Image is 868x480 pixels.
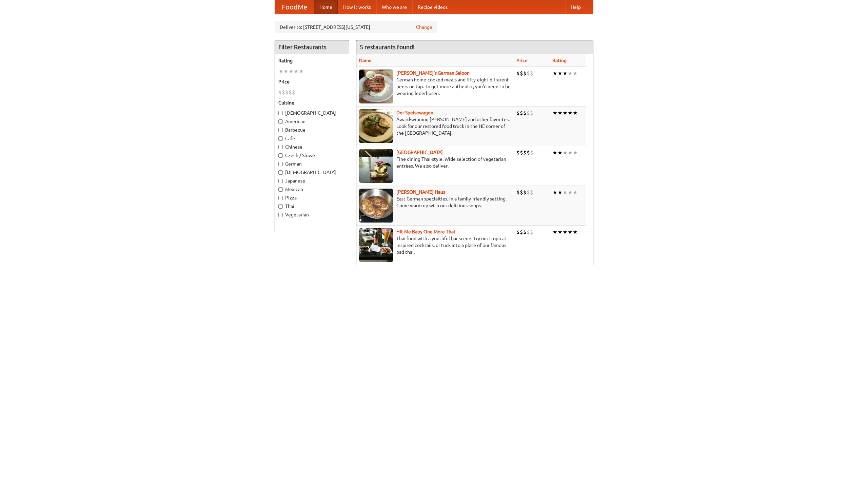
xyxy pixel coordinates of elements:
input: Thai [278,204,283,209]
li: ★ [557,109,563,117]
input: American [278,119,283,124]
a: Recipe videos [412,0,453,14]
li: ★ [568,109,573,117]
li: $ [523,70,527,77]
li: ★ [557,70,563,77]
li: ★ [552,189,557,196]
li: $ [530,149,533,156]
li: ★ [552,149,557,156]
label: Cafe [278,135,346,142]
a: [PERSON_NAME]'s German Saloon [396,70,470,76]
li: $ [516,109,520,117]
h5: Rating [278,57,346,64]
li: ★ [573,70,578,77]
li: $ [530,70,533,77]
label: Chinese [278,143,346,150]
li: ★ [557,149,563,156]
li: $ [289,89,292,96]
li: ★ [568,149,573,156]
input: Vegetarian [278,213,283,217]
li: ★ [294,68,299,75]
label: German [278,160,346,167]
li: $ [282,89,285,96]
input: Mexican [278,187,283,192]
h5: Price [278,78,346,85]
li: $ [527,228,530,236]
label: [DEMOGRAPHIC_DATA] [278,169,346,176]
li: ★ [557,228,563,236]
a: Home [314,0,338,14]
input: Cafe [278,136,283,141]
li: $ [516,70,520,77]
input: Pizza [278,196,283,200]
a: Der Speisewagen [396,110,433,115]
li: ★ [563,149,568,156]
p: German home-cooked meals and fifty-eight different beers on tap. To get more authentic, you'd nee... [359,76,511,97]
li: $ [520,189,523,196]
li: ★ [283,68,289,75]
li: $ [278,89,282,96]
li: $ [530,109,533,117]
label: Pizza [278,194,346,201]
li: ★ [563,109,568,117]
a: How it works [338,0,376,14]
label: Vegetarian [278,211,346,218]
li: $ [292,89,295,96]
input: Czech / Slovak [278,153,283,158]
a: Change [416,24,432,31]
li: ★ [557,189,563,196]
a: FoodMe [275,0,314,14]
label: Czech / Slovak [278,152,346,159]
li: ★ [563,228,568,236]
li: $ [530,228,533,236]
label: Japanese [278,177,346,184]
label: Mexican [278,186,346,193]
li: $ [516,149,520,156]
input: Chinese [278,145,283,149]
p: East German specialties, in a family-friendly setting. Come warm up with our delicious soups. [359,195,511,209]
img: speisewagen.jpg [359,109,393,143]
input: Japanese [278,179,283,183]
p: Thai food with a youthful bar scene. Try our tropical inspired cocktails, or tuck into a plate of... [359,235,511,255]
img: esthers.jpg [359,70,393,103]
li: ★ [573,109,578,117]
b: [GEOGRAPHIC_DATA] [396,150,443,155]
li: $ [527,70,530,77]
li: $ [520,109,523,117]
li: ★ [573,189,578,196]
ng-pluralize: 5 restaurants found! [360,44,415,50]
li: $ [523,189,527,196]
label: Barbecue [278,127,346,133]
a: [PERSON_NAME] Haus [396,189,445,195]
li: ★ [568,189,573,196]
h4: Filter Restaurants [275,40,349,54]
li: $ [527,109,530,117]
li: $ [523,149,527,156]
input: Barbecue [278,128,283,132]
li: ★ [563,189,568,196]
label: Thai [278,203,346,210]
li: ★ [289,68,294,75]
li: $ [520,149,523,156]
a: Name [359,58,372,63]
p: Award-winning [PERSON_NAME] and other favorites. Look for our restored food truck in the NE corne... [359,116,511,136]
input: [DEMOGRAPHIC_DATA] [278,170,283,175]
input: German [278,162,283,166]
li: $ [520,70,523,77]
label: [DEMOGRAPHIC_DATA] [278,110,346,116]
li: ★ [552,228,557,236]
li: $ [285,89,289,96]
input: [DEMOGRAPHIC_DATA] [278,111,283,115]
img: babythai.jpg [359,228,393,262]
li: $ [530,189,533,196]
h5: Cuisine [278,99,346,106]
li: ★ [552,109,557,117]
li: $ [520,228,523,236]
li: $ [523,109,527,117]
a: Hit Me Baby One More Thai [396,229,455,234]
li: $ [523,228,527,236]
li: ★ [573,149,578,156]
